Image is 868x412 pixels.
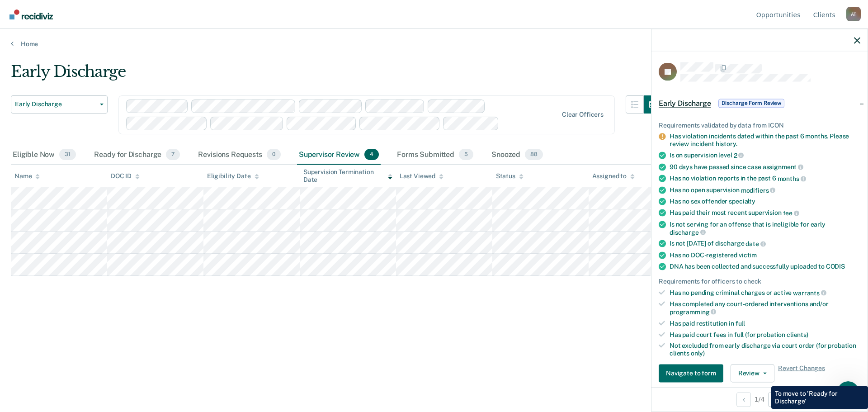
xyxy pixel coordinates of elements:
[15,100,96,108] span: Early Discharge
[793,289,826,296] span: warrants
[670,308,716,315] span: programming
[778,175,806,182] span: months
[670,163,860,171] div: 90 days have passed since case
[670,262,860,270] div: DNA has been collected and successfully uploaded to
[846,7,861,21] button: Profile dropdown button
[490,145,545,165] div: Snoozed
[297,145,381,165] div: Supervisor Review
[670,331,860,338] div: Has paid court fees in full (for probation
[734,152,744,159] span: 2
[670,251,860,259] div: Has no DOC-registered
[787,331,808,338] span: clients)
[207,172,259,180] div: Eligibility Date
[718,99,784,108] span: Discharge Form Review
[670,198,860,205] div: Has no sex offender
[670,209,860,217] div: Has paid their most recent supervision
[459,149,473,161] span: 5
[196,145,282,165] div: Revisions Requests
[778,364,825,382] span: Revert Changes
[562,111,604,118] div: Clear officers
[741,186,776,194] span: modifiers
[670,289,860,297] div: Has no pending criminal charges or active
[670,342,860,357] div: Not excluded from early discharge via court order (for probation clients
[11,40,857,48] a: Home
[768,392,783,407] button: Next Opportunity
[9,9,53,19] img: Recidiviz
[837,381,859,403] iframe: Intercom live chat
[736,392,751,407] button: Previous Opportunity
[166,149,180,161] span: 7
[496,172,524,180] div: Status
[659,99,711,108] span: Early Discharge
[763,163,803,170] span: assignment
[659,121,860,129] div: Requirements validated by data from ICON
[670,240,860,248] div: Is not [DATE] of discharge
[846,7,861,21] div: A T
[736,319,745,327] span: full
[400,172,443,180] div: Last Viewed
[670,186,860,194] div: Has no open supervision
[729,198,755,205] span: specialty
[670,175,860,183] div: Has no violation reports in the past 6
[651,387,868,411] div: 1 / 4
[267,149,281,161] span: 0
[670,133,860,148] div: Has violation incidents dated within the past 6 months. Please review incident history.
[11,62,662,88] div: Early Discharge
[525,149,543,161] span: 88
[731,364,774,382] button: Review
[670,319,860,327] div: Has paid restitution in
[592,172,635,180] div: Assigned to
[670,228,706,236] span: discharge
[395,145,475,165] div: Forms Submitted
[651,89,868,118] div: Early DischargeDischarge Form Review
[745,240,765,247] span: date
[364,149,379,161] span: 4
[11,145,78,165] div: Eligible Now
[14,172,40,180] div: Name
[659,364,723,382] button: Navigate to form
[670,220,860,236] div: Is not serving for an offense that is ineligible for early
[826,262,845,270] span: CODIS
[783,209,799,217] span: fee
[92,145,182,165] div: Ready for Discharge
[691,350,705,357] span: only)
[111,172,140,180] div: DOC ID
[659,364,727,382] a: Navigate to form link
[659,277,860,285] div: Requirements for officers to check
[670,151,860,159] div: Is on supervision level
[739,251,757,258] span: victim
[670,300,860,316] div: Has completed any court-ordered interventions and/or
[59,149,76,161] span: 31
[303,168,392,184] div: Supervision Termination Date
